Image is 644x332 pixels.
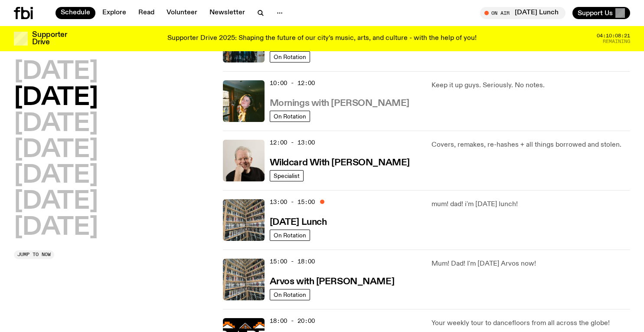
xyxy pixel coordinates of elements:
[432,318,630,329] p: Your weekly tour to dancefloors from all across the globe!
[223,80,265,122] img: Freya smiles coyly as she poses for the image.
[32,31,67,46] h3: Supporter Drive
[270,277,394,286] h3: Arvos with [PERSON_NAME]
[14,250,54,259] button: Jump to now
[270,276,394,286] a: Arvos with [PERSON_NAME]
[14,138,98,162] button: [DATE]
[274,53,306,60] span: On Rotation
[270,216,327,227] a: [DATE] Lunch
[56,7,95,19] a: Schedule
[270,158,410,168] h3: Wildcard With [PERSON_NAME]
[274,172,300,179] span: Specialist
[97,7,131,19] a: Explore
[17,252,51,257] span: Jump to now
[274,232,306,238] span: On Rotation
[270,111,310,122] a: On Rotation
[597,33,630,38] span: 04:10:08:21
[270,257,315,266] span: 15:00 - 18:00
[572,7,630,19] button: Support Us
[167,35,477,43] p: Supporter Drive 2025: Shaping the future of our city’s music, arts, and culture - with the help o...
[578,9,613,17] span: Support Us
[223,259,265,300] img: A corner shot of the fbi music library
[432,199,630,210] p: mum! dad! i'm [DATE] lunch!
[270,138,315,147] span: 12:00 - 13:00
[14,86,98,110] button: [DATE]
[270,230,310,241] a: On Rotation
[14,216,98,240] button: [DATE]
[270,157,410,168] a: Wildcard With [PERSON_NAME]
[270,317,315,325] span: 18:00 - 20:00
[161,7,203,19] a: Volunteer
[270,51,310,62] a: On Rotation
[274,113,306,119] span: On Rotation
[14,112,98,136] button: [DATE]
[223,199,265,241] img: A corner shot of the fbi music library
[14,60,98,84] button: [DATE]
[270,99,409,108] h3: Mornings with [PERSON_NAME]
[270,218,327,227] h3: [DATE] Lunch
[14,164,98,188] button: [DATE]
[270,198,315,206] span: 13:00 - 15:00
[432,259,630,269] p: Mum! Dad! I'm [DATE] Arvos now!
[204,7,250,19] a: Newsletter
[274,291,306,298] span: On Rotation
[270,289,310,300] a: On Rotation
[432,80,630,91] p: Keep it up guys. Seriously. No notes.
[603,39,630,44] span: Remaining
[270,170,304,181] a: Specialist
[133,7,160,19] a: Read
[480,7,566,19] button: On Air[DATE] Lunch
[14,190,98,214] button: [DATE]
[270,97,409,108] a: Mornings with [PERSON_NAME]
[223,140,265,181] img: Stuart is smiling charmingly, wearing a black t-shirt against a stark white background.
[270,79,315,87] span: 10:00 - 12:00
[432,140,630,150] p: Covers, remakes, re-hashes + all things borrowed and stolen.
